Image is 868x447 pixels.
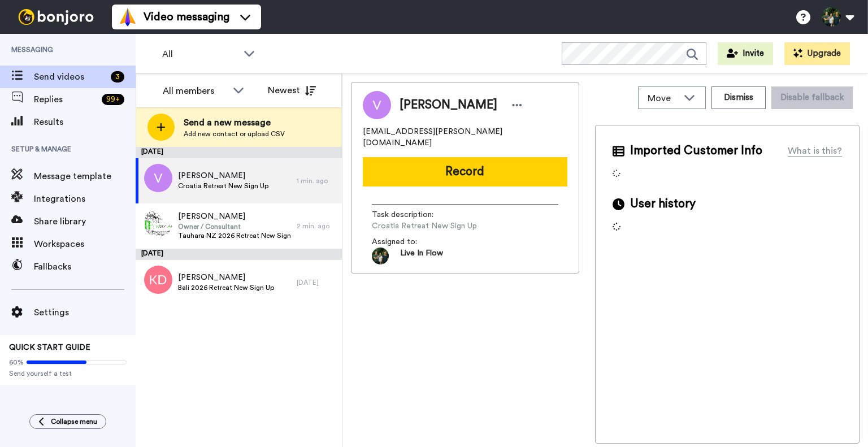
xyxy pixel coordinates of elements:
span: Send videos [34,70,106,84]
span: Integrations [34,192,136,206]
div: [DATE] [136,249,342,260]
div: [DATE] [297,278,336,287]
div: 1 min. ago [297,176,336,185]
span: Move [648,92,678,105]
div: 2 min. ago [297,222,336,231]
span: Send yourself a test [9,369,127,378]
span: [PERSON_NAME] [178,272,274,283]
img: 2c042d2a-45af-4ef9-8f8b-534534430f0c.png [144,209,172,237]
span: Task description : [372,209,451,220]
span: Imported Customer Info [630,142,762,159]
span: [PERSON_NAME] [178,211,291,222]
button: Upgrade [784,42,850,65]
button: Disable fallback [771,86,853,109]
span: 60% [9,358,24,367]
span: Croatia Retreat New Sign Up [372,220,479,232]
span: Assigned to: [372,236,451,248]
span: Send a new message [184,116,285,129]
img: 0d943135-5d5e-4e5e-b8b7-f9a5d3d10a15-1598330493.jpg [372,248,389,264]
span: Workspaces [34,237,136,251]
div: What is this? [788,144,842,158]
span: Settings [34,306,136,319]
div: 99 + [102,94,124,105]
span: Collapse menu [51,417,97,426]
button: Newest [259,79,324,102]
span: Owner / Consultant [178,222,291,231]
span: Message template [34,170,136,183]
img: bj-logo-header-white.svg [14,9,98,25]
img: vm-color.svg [119,8,137,26]
span: Fallbacks [34,260,136,274]
span: Croatia Retreat New Sign Up [178,181,268,190]
img: kd.png [144,266,172,294]
span: Replies [34,93,97,106]
span: Video messaging [144,9,229,25]
span: Bali 2026 Retreat New Sign Up [178,283,274,292]
img: Image of Vanja Kovačić [363,91,391,119]
span: Share library [34,215,136,228]
span: Add new contact or upload CSV [184,129,285,138]
span: QUICK START GUIDE [9,344,90,351]
span: [EMAIL_ADDRESS][PERSON_NAME][DOMAIN_NAME] [363,126,567,149]
span: Results [34,115,136,129]
img: v.png [144,164,172,192]
div: All members [163,84,227,98]
span: [PERSON_NAME] [400,97,497,114]
span: User history [630,196,696,212]
button: Invite [718,42,773,65]
div: [DATE] [136,147,342,158]
span: All [162,47,238,61]
button: Record [363,157,567,186]
span: [PERSON_NAME] [178,170,268,181]
button: Collapse menu [29,414,106,429]
span: Tauhara NZ 2026 Retreat New Sign Up [178,231,291,240]
span: Live In Flow [400,248,443,264]
button: Dismiss [711,86,766,109]
div: 3 [111,71,124,83]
